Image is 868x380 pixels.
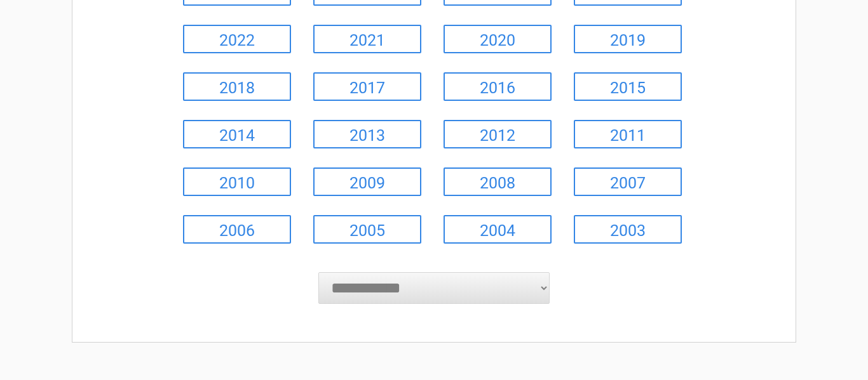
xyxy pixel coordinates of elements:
a: 2022 [183,25,291,53]
a: 2010 [183,167,291,196]
a: 2021 [313,25,421,53]
a: 2015 [574,72,682,101]
a: 2016 [444,72,552,101]
a: 2020 [444,25,552,53]
a: 2003 [574,215,682,244]
a: 2004 [444,215,552,244]
a: 2017 [313,72,421,101]
a: 2019 [574,25,682,53]
a: 2018 [183,72,291,101]
a: 2005 [313,215,421,244]
a: 2013 [313,120,421,148]
a: 2014 [183,120,291,148]
a: 2008 [444,167,552,196]
a: 2009 [313,167,421,196]
a: 2011 [574,120,682,148]
a: 2007 [574,167,682,196]
a: 2006 [183,215,291,244]
a: 2012 [444,120,552,148]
